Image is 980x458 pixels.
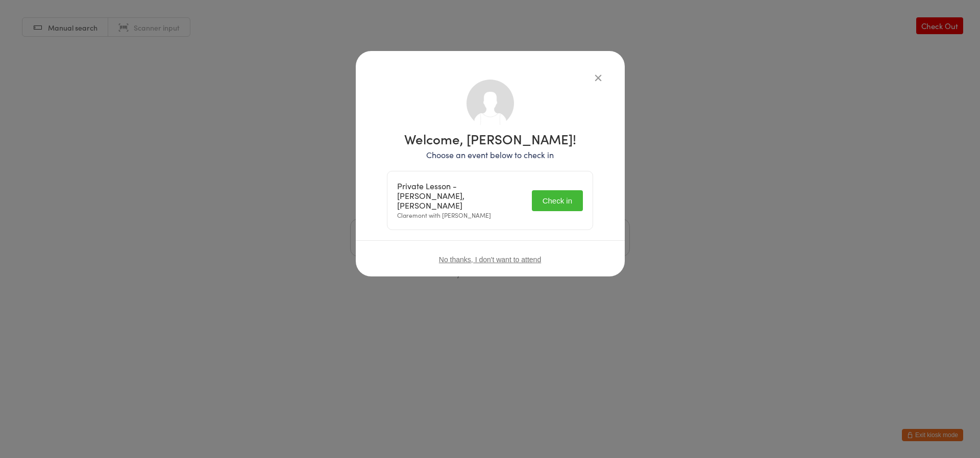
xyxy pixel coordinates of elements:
[397,181,526,210] div: Private Lesson - [PERSON_NAME], [PERSON_NAME]
[532,190,583,211] button: Check in
[439,256,541,264] button: No thanks, I don't want to attend
[397,181,526,220] div: Claremont with [PERSON_NAME]
[467,80,514,127] img: no_photo.png
[387,149,593,161] p: Choose an event below to check in
[387,132,593,145] h1: Welcome, [PERSON_NAME]!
